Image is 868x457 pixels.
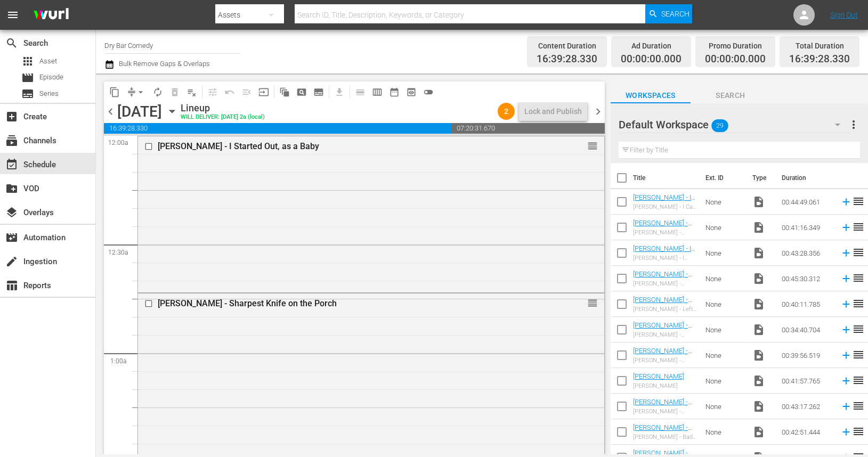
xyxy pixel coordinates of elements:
span: reorder [587,297,598,309]
div: Default Workspace [619,110,850,140]
td: None [701,189,748,215]
button: Lock and Publish [519,102,587,121]
span: video_file [752,247,765,259]
span: Automation [5,231,18,244]
span: playlist_remove_outlined [186,87,197,97]
div: [PERSON_NAME] - I Started Out, as a Baby [158,141,546,151]
span: Revert to Primary Episode [221,84,238,101]
span: reorder [852,297,865,310]
th: Duration [775,163,839,193]
span: Series [39,88,59,99]
span: menu [6,9,19,21]
div: [PERSON_NAME] [633,382,684,389]
svg: Add to Schedule [840,222,852,233]
span: Series [21,87,34,100]
span: Update Metadata from Key Asset [255,84,272,101]
span: Customize Events [200,81,221,102]
span: Week Calendar View [369,84,386,101]
a: [PERSON_NAME] - Prison for Wizards [633,347,692,363]
span: reorder [587,140,598,152]
span: Video [752,426,765,438]
span: Episode [21,71,34,84]
span: Ingestion [5,255,18,268]
button: reorder [587,140,598,151]
div: [PERSON_NAME] - I Can Get Whiter [633,203,697,210]
span: Schedule [5,158,18,171]
span: date_range_outlined [389,87,400,97]
td: None [701,317,748,342]
span: content_copy [109,87,120,97]
td: 00:34:40.704 [777,317,836,342]
a: [PERSON_NAME] - I Can Get Whiter [633,193,695,209]
th: Type [746,163,775,193]
td: None [701,342,748,368]
span: Search [691,89,770,102]
span: Video [752,298,765,311]
a: [PERSON_NAME] - Bargain Basement [633,321,692,337]
td: 00:43:28.356 [777,240,836,266]
span: toggle_off [423,87,434,97]
span: chevron_left [104,105,117,118]
a: [PERSON_NAME] - Activated [633,219,692,235]
span: more_vert [847,118,860,131]
td: None [701,419,748,445]
span: Video [752,400,765,413]
th: Ext. ID [699,163,745,193]
td: 00:43:17.262 [777,394,836,419]
svg: Add to Schedule [840,349,852,361]
span: Video [752,323,765,336]
span: 00:00:00.000 [621,53,682,66]
div: Lock and Publish [524,102,582,121]
div: [DATE] [117,103,162,120]
span: reorder [852,399,865,412]
td: 00:39:56.519 [777,342,836,368]
span: Create Series Block [310,84,327,101]
a: [PERSON_NAME] - Shoulda Tried Harder [633,398,696,414]
span: Video [752,221,765,234]
div: [PERSON_NAME] - Shoulda Tried Harder [633,408,697,415]
td: None [701,240,748,266]
div: [PERSON_NAME] - Sharpest Knife on the Porch [158,298,546,308]
span: Bulk Remove Gaps & Overlaps [117,60,210,68]
a: [PERSON_NAME] - I Started Out, as a Baby [633,244,695,268]
span: Day Calendar View [348,81,369,102]
span: pageview_outlined [296,87,307,97]
span: Clear Lineup [183,84,200,101]
td: None [701,394,748,419]
span: Remove Gaps & Overlaps [123,84,149,101]
td: 00:44:49.061 [777,189,836,215]
span: Refresh All Search Blocks [272,81,293,102]
span: reorder [852,374,865,387]
div: Lineup [181,102,265,114]
div: WILL DELIVER: [DATE] 2a (local) [181,114,265,121]
td: None [701,215,748,240]
span: 16:39:28.330 [789,53,850,66]
div: Ad Duration [621,38,682,53]
span: 07:20:31.670 [451,123,605,134]
span: reorder [852,348,865,361]
span: compress [126,87,137,97]
td: 00:42:51.444 [777,419,836,445]
td: 00:45:30.312 [777,266,836,291]
svg: Add to Schedule [840,247,852,259]
div: [PERSON_NAME] - Prison for Wizards [633,357,697,364]
span: chevron_right [591,105,605,118]
td: 00:41:16.349 [777,215,836,240]
span: Video [752,272,765,285]
span: Fill episodes with ad slates [238,84,255,101]
svg: Add to Schedule [840,401,852,412]
div: [PERSON_NAME] - I Started Out, as a Baby [633,255,697,262]
a: [PERSON_NAME] - Left Field [633,296,692,312]
span: calendar_view_week_outlined [372,87,383,97]
svg: Add to Schedule [840,426,852,438]
span: reorder [852,221,865,233]
span: reorder [852,323,865,336]
td: None [701,368,748,394]
span: Asset [21,55,34,68]
span: arrow_drop_down [135,87,146,97]
div: Content Duration [537,38,597,53]
svg: Add to Schedule [840,324,852,336]
span: subtitles_outlined [313,87,324,97]
span: reorder [852,246,865,259]
span: Channels [5,134,18,147]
